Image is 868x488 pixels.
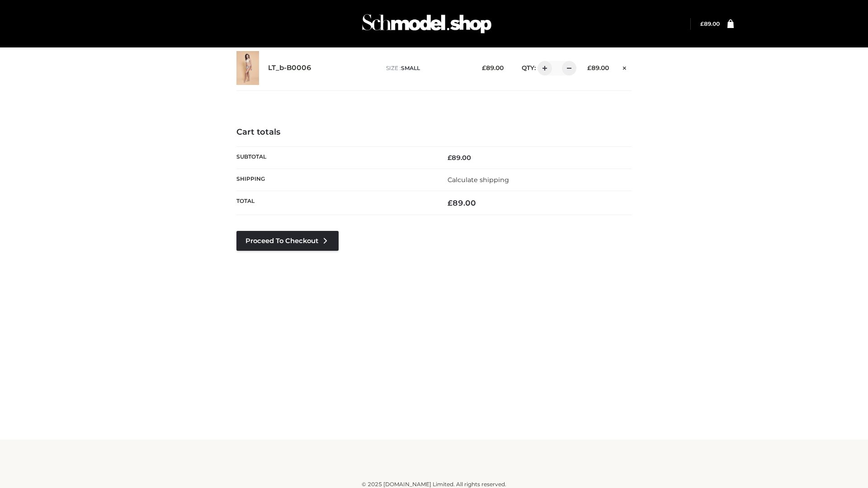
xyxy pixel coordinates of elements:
span: £ [482,64,486,71]
th: Subtotal [236,146,434,169]
span: £ [448,198,453,207]
a: Remove this item [618,61,632,73]
th: Total [236,191,434,215]
bdi: 89.00 [700,20,720,27]
th: Shipping [236,169,434,191]
h4: Cart totals [236,127,632,137]
div: QTY: [513,61,573,75]
bdi: 89.00 [448,154,471,162]
bdi: 89.00 [587,64,609,71]
span: £ [700,20,704,27]
p: size : [386,64,468,72]
img: Schmodel Admin 964 [359,6,495,42]
bdi: 89.00 [482,64,504,71]
span: £ [448,154,452,162]
a: LT_b-B0006 [268,64,311,72]
span: £ [587,64,591,71]
span: SMALL [401,65,420,71]
a: £89.00 [700,20,720,27]
a: Calculate shipping [448,176,509,184]
bdi: 89.00 [448,198,476,207]
a: Proceed to Checkout [236,231,339,251]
